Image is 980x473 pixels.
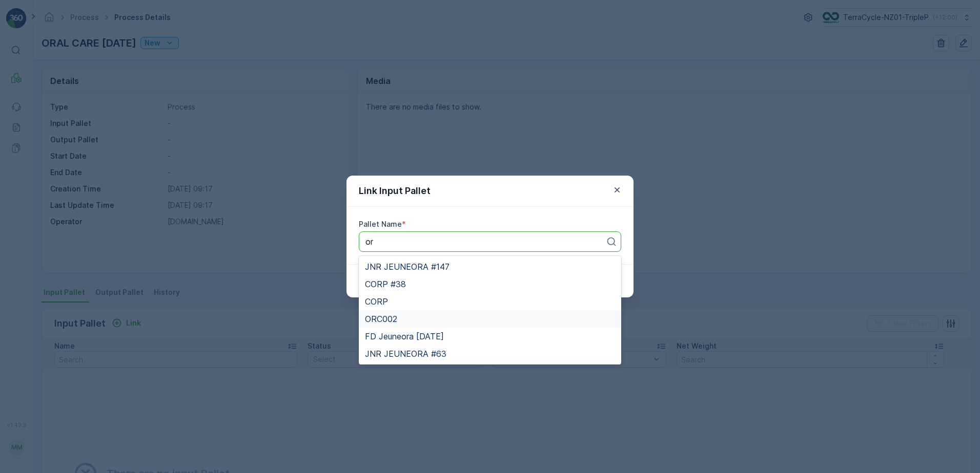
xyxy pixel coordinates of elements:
span: CORP #38 [365,279,406,289]
span: JNR JEUNEORA #147 [365,262,450,271]
p: Link Input Pallet [359,184,431,198]
label: Pallet Name [359,220,402,228]
span: FD Jeuneora [DATE] [365,332,444,341]
span: CORP [365,297,388,306]
span: ORC002 [365,314,397,324]
span: JNR JEUNEORA #63 [365,349,446,358]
